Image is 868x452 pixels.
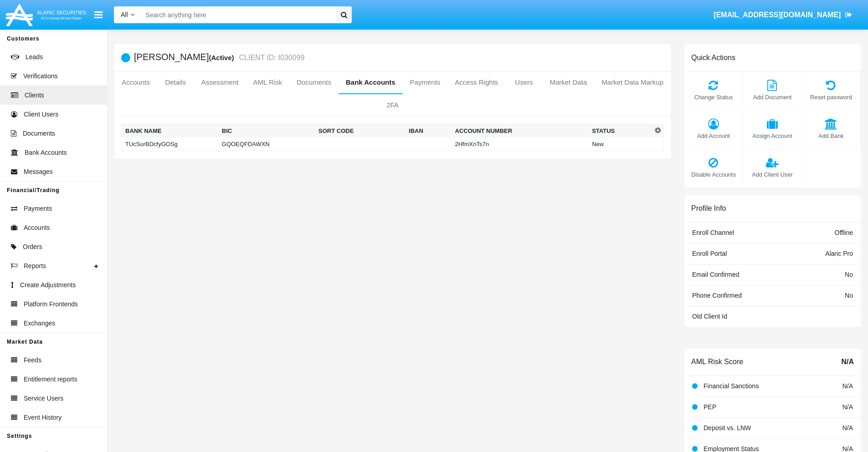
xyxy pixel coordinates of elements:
[704,382,759,390] span: Financial Sanctions
[157,71,194,93] a: Details
[692,271,739,278] span: Email Confirmed
[704,424,751,432] span: Deposit vs. LNW
[709,2,857,28] a: [EMAIL_ADDRESS][DOMAIN_NAME]
[845,271,853,278] span: No
[122,124,218,138] th: Bank Name
[24,375,77,384] span: Entitlement reports
[594,71,671,93] a: Market Data Markup
[714,11,841,19] span: [EMAIL_ADDRESS][DOMAIN_NAME]
[122,137,218,151] td: TUcSurBDcfyGOSg
[748,93,797,102] span: Add Document
[315,124,405,138] th: Sort Code
[588,137,652,151] td: New
[121,11,128,18] span: All
[689,132,738,140] span: Add Account
[689,170,738,179] span: Disable Accounts
[218,124,315,138] th: BIC
[23,129,55,138] span: Documents
[24,223,50,233] span: Accounts
[692,229,734,236] span: Enroll Channel
[20,280,76,290] span: Create Adjustments
[691,53,735,62] h6: Quick Actions
[24,394,63,403] span: Service Users
[114,94,671,116] a: 2FA
[114,71,157,93] a: Accounts
[842,403,853,411] span: N/A
[339,71,403,93] a: Bank Accounts
[806,132,856,140] span: Add Bank
[689,93,738,102] span: Change Status
[842,382,853,390] span: N/A
[806,93,856,102] span: Reset password
[825,250,853,257] span: Alaric Pro
[704,403,716,411] span: PEP
[692,313,727,320] span: Old Client Id
[748,170,797,179] span: Add Client User
[24,167,53,177] span: Messages
[845,292,853,299] span: No
[842,424,853,432] span: N/A
[24,110,58,119] span: Client Users
[505,71,542,93] a: Users
[24,204,52,213] span: Payments
[218,137,315,151] td: GQOEQFDAWXN
[692,292,742,299] span: Phone Confirmed
[405,124,451,138] th: IBAN
[23,71,57,81] span: Verifications
[5,1,87,28] img: Logo image
[691,357,743,366] h6: AML Risk Score
[25,148,67,157] span: Bank Accounts
[841,356,854,367] span: N/A
[237,54,305,61] small: CLIENT ID: I030099
[24,319,55,328] span: Exchanges
[447,71,505,93] a: Access Rights
[542,71,594,93] a: Market Data
[246,71,289,93] a: AML Risk
[26,52,43,62] span: Leads
[451,137,588,151] td: 2HfmXnTs7n
[24,300,78,309] span: Platform Frontends
[23,242,42,252] span: Orders
[194,71,246,93] a: Assessment
[209,52,236,63] div: (Active)
[114,10,141,20] a: All
[25,91,44,100] span: Clients
[691,204,726,213] h6: Profile Info
[835,229,853,236] span: Offline
[403,71,448,93] a: Payments
[24,413,62,422] span: Event History
[24,261,46,271] span: Reports
[134,52,304,63] h5: [PERSON_NAME]
[141,6,333,23] input: Search
[24,356,41,365] span: Feeds
[289,71,339,93] a: Documents
[748,132,797,140] span: Assign Account
[451,124,588,138] th: Account Number
[588,124,652,138] th: Status
[692,250,727,257] span: Enroll Portal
